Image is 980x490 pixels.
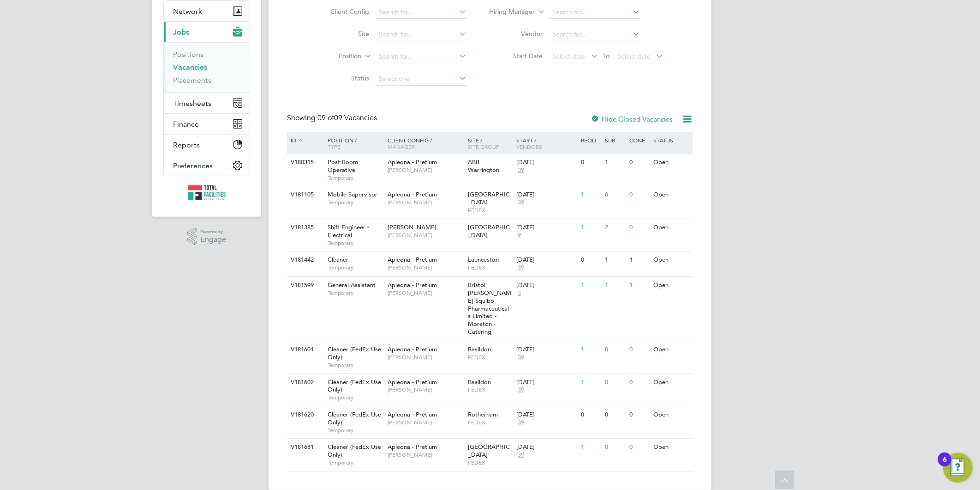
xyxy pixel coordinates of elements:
div: Open [651,219,692,236]
span: [PERSON_NAME] [388,232,464,239]
div: Start / [514,132,579,154]
div: 1 [579,219,603,236]
div: V181442 [288,251,321,269]
input: Search for... [550,6,640,19]
div: 0 [627,439,651,456]
span: Reports [173,141,200,149]
span: Cleaner (FedEx Use Only) [328,443,381,459]
span: 09 of [317,113,334,122]
span: Type [328,143,341,150]
span: Mobile Supervisor [328,190,377,198]
span: Rotherham [468,410,498,418]
span: 39 [516,419,526,427]
span: FEDEX [468,386,512,393]
span: Apleona - Pretium [388,443,437,451]
span: Site Group [468,143,500,150]
div: [DATE] [516,346,576,354]
a: Positions [173,50,203,59]
div: Open [651,186,692,203]
div: Open [651,251,692,269]
div: Position / [321,132,385,154]
div: 1 [579,439,603,456]
span: General Assistant [328,281,376,289]
span: To [601,50,613,62]
div: [DATE] [516,256,576,264]
div: Site / [466,132,514,154]
div: 0 [579,251,603,269]
div: Jobs [164,42,250,92]
div: V181105 [288,186,321,203]
div: [DATE] [516,224,576,232]
span: [GEOGRAPHIC_DATA] [468,443,510,459]
input: Select one [376,73,467,86]
div: Open [651,439,692,456]
button: Finance [164,114,250,134]
span: FEDEX [468,419,512,426]
div: [DATE] [516,159,576,166]
div: 2 [603,219,627,236]
span: Jobs [173,28,189,37]
span: 39 [516,199,526,207]
span: Cleaner (FedEx Use Only) [328,378,381,394]
span: Engage [200,236,226,244]
div: [DATE] [516,411,576,419]
span: Post Room Operative [328,158,358,174]
div: Status [651,132,692,148]
span: Bristol [PERSON_NAME] Squibb Pharmaceuticals Limited - Moreton - Catering [468,281,512,336]
div: V181601 [288,341,321,358]
span: Temporary [328,394,383,401]
div: 6 [943,459,947,472]
div: Open [651,277,692,294]
span: Network [173,7,202,16]
span: Apleona - Pretium [388,158,437,166]
button: Reports [164,135,250,155]
label: Hide Closed Vacancies [591,115,673,123]
div: Open [651,154,692,171]
button: Preferences [164,155,250,176]
input: Search for... [550,28,640,41]
span: [PERSON_NAME] [388,354,464,361]
div: Reqd [579,132,603,148]
button: Jobs [164,22,250,42]
span: 39 [516,354,526,361]
span: Apleona - Pretium [388,256,437,263]
div: Open [651,406,692,423]
div: Open [651,374,692,391]
input: Search for... [376,6,467,19]
span: Temporary [328,289,383,297]
input: Search for... [376,28,467,41]
span: [GEOGRAPHIC_DATA] [468,223,510,239]
div: 1 [603,251,627,269]
div: Showing [287,113,379,123]
span: Shift Engineer - Electrical [328,223,369,239]
div: V180315 [288,154,321,171]
div: Conf [627,132,651,148]
span: [GEOGRAPHIC_DATA] [468,190,510,206]
div: 0 [603,406,627,423]
div: V181620 [288,406,321,423]
span: Basildon [468,345,491,353]
div: V181602 [288,374,321,391]
span: Select date [553,52,586,61]
span: [PERSON_NAME] [388,199,464,206]
span: [PERSON_NAME] [388,451,464,459]
span: Manager [388,143,415,150]
span: Cleaner (FedEx Use Only) [328,345,381,361]
div: 1 [579,374,603,391]
div: 1 [579,277,603,294]
div: 0 [627,186,651,203]
div: [DATE] [516,282,576,289]
input: Search for... [376,50,467,63]
span: Cleaner [328,256,348,263]
div: [DATE] [516,443,576,451]
div: Open [651,341,692,358]
div: Client Config / [385,132,466,154]
span: Temporary [328,361,383,369]
span: [PERSON_NAME] [388,386,464,393]
div: 0 [627,154,651,171]
div: V181385 [288,219,321,236]
div: 1 [627,251,651,269]
span: Cleaner (FedEx Use Only) [328,410,381,426]
span: Temporary [328,459,383,466]
label: Hiring Manager [482,7,535,17]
